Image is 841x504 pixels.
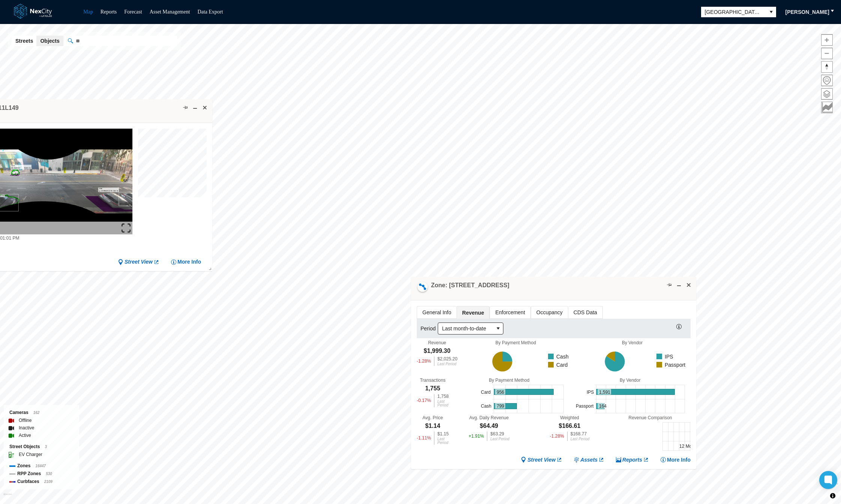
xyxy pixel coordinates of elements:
[417,357,431,366] div: -1.28 %
[437,357,457,361] div: $2,025.20
[19,451,42,458] label: EV Charger
[599,403,607,409] text: 164
[197,9,223,15] a: Data Export
[331,403,517,409] g: 799
[781,6,834,18] button: [PERSON_NAME]
[705,8,763,16] span: [GEOGRAPHIC_DATA][PERSON_NAME]
[12,36,37,46] button: Streets
[821,34,832,45] span: Zoom in
[442,325,490,332] span: Last month-to-date
[821,61,833,73] button: Reset bearing to north
[40,37,59,45] span: Objects
[9,462,74,470] div: Zones
[821,34,833,46] button: Zoom in
[453,378,566,383] div: By Payment Method
[568,306,602,318] span: CDS Data
[528,456,556,463] span: Street View
[497,403,505,409] text: 799
[44,480,53,484] span: 2109
[460,340,572,345] div: By Payment Method
[616,456,649,463] a: Reports
[828,491,837,500] button: Toggle attribution
[571,437,590,441] div: Last Period
[576,403,594,409] text: Passport
[587,389,594,394] text: IPS
[420,378,446,383] div: Transactions
[521,456,563,463] a: Street View
[9,478,74,486] div: Curbfaces
[9,443,74,451] div: Street Objects
[480,422,498,430] div: $64.49
[821,61,832,72] span: Reset bearing to north
[425,422,440,430] div: $1.14
[171,258,201,265] button: More Info
[36,36,63,46] button: Objects
[33,411,40,415] span: 162
[35,464,46,468] span: 16447
[679,443,708,448] text: 12 Month Avg.
[437,400,449,407] div: Last Period
[654,352,673,360] g: IPS
[550,432,564,441] div: -1.28 %
[19,424,34,432] label: Inactive
[497,389,505,394] text: 956
[599,389,610,394] text: 1,591
[785,8,829,16] span: [PERSON_NAME]
[494,323,503,334] button: select
[437,432,449,436] div: $1.15
[3,493,12,502] a: Mapbox homepage
[125,258,153,265] span: Street View
[124,9,142,15] a: Forecast
[571,432,590,436] div: $168.77
[431,281,509,289] h4: Double-click to make header text selectable
[45,445,47,449] span: 3
[821,48,833,59] button: Zoom out
[428,340,446,345] div: Revenue
[437,394,449,399] div: 1,758
[481,389,491,394] text: Card
[493,351,512,371] g: 1,497.80
[559,422,581,430] div: $166.61
[821,75,833,86] button: Home
[607,351,615,361] g: 316.30
[481,403,492,409] text: Cash
[546,352,569,360] g: Cash
[424,347,451,355] div: $1,999.30
[457,306,489,319] span: Revenue
[581,456,598,463] span: Assets
[425,384,440,393] div: 1,755
[420,325,438,332] label: Period
[596,403,605,409] g: 164
[9,470,74,478] div: RPP Zones
[15,37,33,45] span: Streets
[331,389,554,394] g: 956
[150,9,190,15] a: Asset Management
[417,306,457,318] span: General Info
[654,360,685,369] g: Passport
[667,456,691,463] span: More Info
[766,7,776,17] button: select
[417,432,431,445] div: -1.11 %
[574,378,686,383] div: By Vendor
[177,258,201,265] span: More Info
[546,360,568,369] g: Card
[491,437,510,441] div: Last Period
[417,394,431,407] div: -0.17 %
[437,437,449,445] div: Last Period
[502,351,512,361] g: 501.50
[19,417,32,424] label: Offline
[596,389,675,394] g: 1,591
[437,362,457,366] div: Last Period
[605,351,625,371] g: 1,683.00
[122,223,131,232] img: expand
[531,306,568,318] span: Occupancy
[469,415,509,420] div: Avg. Daily Revenue
[491,432,510,436] div: $63.29
[610,415,691,420] div: Revenue Comparison
[821,48,832,59] span: Zoom out
[560,415,579,420] div: Weighted
[83,9,93,15] a: Map
[101,9,117,15] a: Reports
[660,456,691,463] button: More Info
